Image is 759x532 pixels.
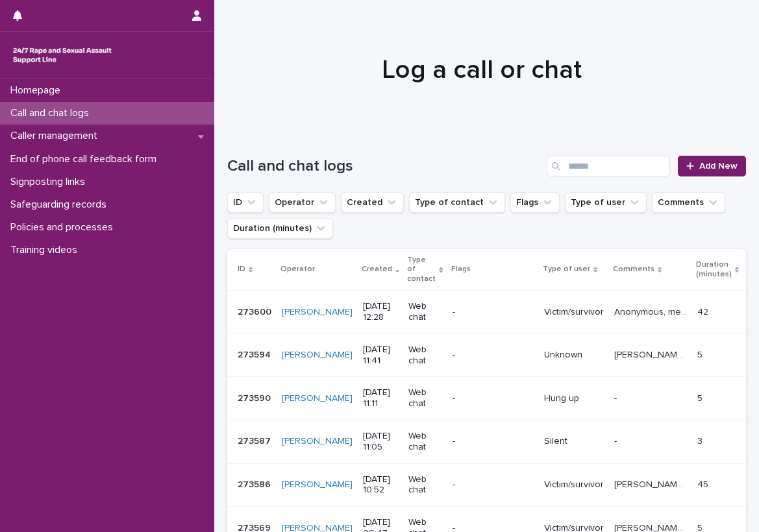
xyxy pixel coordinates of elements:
[453,479,534,490] p: -
[613,262,654,276] p: Comments
[282,350,353,361] a: [PERSON_NAME]
[544,479,604,490] p: Victim/survivor
[227,157,541,176] h1: Call and chat logs
[453,307,534,318] p: -
[453,350,534,361] p: -
[363,431,398,453] p: [DATE] 11:05
[10,42,114,68] img: rhQMoQhaT3yELyF149Cw
[341,192,404,213] button: Created
[408,474,442,496] p: Web chat
[363,345,398,367] p: [DATE] 11:41
[614,477,690,490] p: Justine, mentioned experiencing sexual violence and talked about the impacts, explored feelings a...
[699,162,738,171] span: Add New
[5,199,117,211] p: Safeguarding records
[565,192,647,213] button: Type of user
[5,176,95,188] p: Signposting links
[696,258,732,282] p: Duration (minutes)
[544,436,604,447] p: Silent
[5,221,123,234] p: Policies and processes
[652,192,725,213] button: Comments
[614,304,690,318] p: Anonymous, mentioned experiencing sexual violence perpetrated by their ex-partner, explored thoug...
[280,262,315,276] p: Operator
[269,192,336,213] button: Operator
[614,391,619,404] p: -
[363,301,398,323] p: [DATE] 12:28
[282,393,353,404] a: [PERSON_NAME]
[408,301,442,323] p: Web chat
[697,304,711,318] p: 42
[408,431,442,453] p: Web chat
[238,262,245,276] p: ID
[544,307,604,318] p: Victim/survivor
[227,54,736,86] h1: Log a call or chat
[282,436,353,447] a: [PERSON_NAME]
[544,350,604,361] p: Unknown
[5,107,99,119] p: Call and chat logs
[678,156,746,176] a: Add New
[362,262,392,276] p: Created
[5,244,88,256] p: Training videos
[510,192,560,213] button: Flags
[614,347,690,361] p: Susan, operator said the opening message and chat disconnected.
[543,262,590,276] p: Type of user
[453,393,534,404] p: -
[363,387,398,409] p: [DATE] 11:11
[238,477,273,490] p: 273586
[227,192,264,213] button: ID
[5,84,71,97] p: Homepage
[697,347,705,361] p: 5
[238,304,274,318] p: 273600
[5,130,108,142] p: Caller management
[282,307,353,318] a: [PERSON_NAME]
[409,192,505,213] button: Type of contact
[614,433,619,447] p: -
[238,391,273,404] p: 273590
[282,479,353,490] a: [PERSON_NAME]
[408,387,442,409] p: Web chat
[697,433,705,447] p: 3
[697,477,711,490] p: 45
[453,436,534,447] p: -
[547,156,670,176] input: Search
[408,345,442,367] p: Web chat
[363,474,398,496] p: [DATE] 10:52
[544,393,604,404] p: Hung up
[5,153,167,165] p: End of phone call feedback form
[227,218,333,239] button: Duration (minutes)
[238,347,273,361] p: 273594
[407,253,436,286] p: Type of contact
[697,391,705,404] p: 5
[238,433,273,447] p: 273587
[451,262,471,276] p: Flags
